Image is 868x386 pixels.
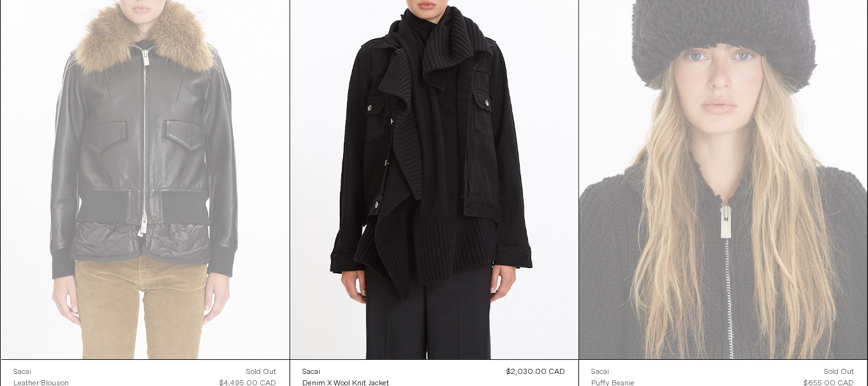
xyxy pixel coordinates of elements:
[825,366,855,378] div: Sold out
[303,366,390,378] a: Sacai
[14,367,32,378] div: Sacai
[247,366,277,378] div: Sold out
[303,367,321,378] div: Sacai
[592,366,635,378] a: Sacai
[14,366,70,378] a: Sacai
[592,367,610,378] div: Sacai
[507,366,566,378] div: $2,030.00 CAD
